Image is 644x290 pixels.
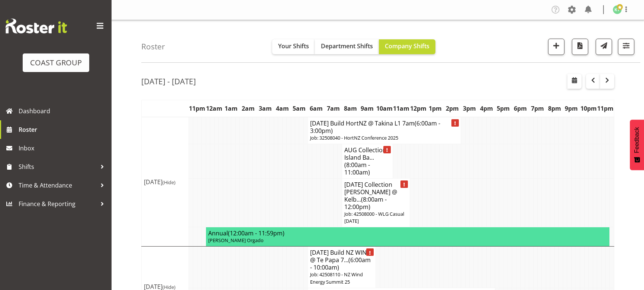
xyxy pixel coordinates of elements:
img: Rosterit website logo [6,19,67,33]
button: Send a list of all shifts for the selected filtered period to all rostered employees. [596,39,612,55]
th: 3am [257,100,274,117]
span: Company Shifts [385,42,429,50]
span: (6:00am - 3:00pm) [310,119,440,135]
span: (6:00am - 10:00am) [310,256,371,271]
button: Department Shifts [315,39,379,54]
th: 5pm [495,100,512,117]
th: 2pm [444,100,461,117]
th: 12am [206,100,223,117]
th: 2am [240,100,257,117]
th: 11pm [597,100,614,117]
th: 9pm [563,100,580,117]
span: Time & Attendance [19,180,97,191]
th: 11am [393,100,410,117]
button: Filter Shifts [618,39,634,55]
th: 11pm [189,100,206,117]
th: 4pm [478,100,495,117]
button: Feedback - Show survey [630,120,644,170]
th: 8pm [546,100,563,117]
th: 7pm [529,100,546,117]
span: Department Shifts [321,42,373,50]
span: Roster [19,124,108,135]
span: (8:00am - 11:00am) [344,161,370,176]
p: Job: 42508000 - WLG Casual [DATE] [344,211,408,225]
td: [DATE] [142,117,189,247]
span: Shifts [19,161,97,172]
span: Dashboard [19,105,108,117]
span: Finance & Reporting [19,198,97,209]
button: Add a new shift [548,39,564,55]
span: (12:00am - 11:59pm) [228,229,284,237]
th: 6pm [512,100,529,117]
h4: AUG Collection Island Ba... [344,146,390,176]
button: Select a specific date within the roster. [567,74,582,89]
span: (8:00am - 12:00pm) [344,195,387,211]
h4: Roster [141,42,165,51]
th: 1pm [427,100,444,117]
span: Feedback [634,127,640,153]
th: 8am [342,100,359,117]
th: 9am [359,100,376,117]
button: Download a PDF of the roster according to the set date range. [572,39,588,55]
span: [PERSON_NAME] Orgado [208,237,264,244]
span: Inbox [19,143,108,154]
h4: Annual [208,229,608,237]
th: 10am [376,100,393,117]
p: Job: 32508040 - HortNZ Conference 2025 [310,134,458,141]
h4: [DATE] Build HortNZ @ Takina L1 7am [310,120,458,134]
div: COAST GROUP [30,57,82,68]
th: 7am [325,100,342,117]
button: Company Shifts [379,39,435,54]
h2: [DATE] - [DATE] [141,76,196,86]
th: 5am [291,100,308,117]
th: 1am [223,100,240,117]
p: Job: 42508110 - NZ Wind Energy Summit 25 [310,271,373,285]
th: 3pm [461,100,478,117]
button: Your Shifts [272,39,315,54]
h4: [DATE] Build NZ WIND @ Te Papa 7... [310,249,373,271]
span: Your Shifts [278,42,309,50]
img: kade-tiatia1141.jpg [613,5,622,14]
h4: [DATE] Collection [PERSON_NAME] @ Kelb... [344,181,408,211]
th: 4am [274,100,291,117]
span: (Hide) [162,179,176,186]
th: 12pm [410,100,427,117]
th: 6am [308,100,325,117]
th: 10pm [580,100,597,117]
